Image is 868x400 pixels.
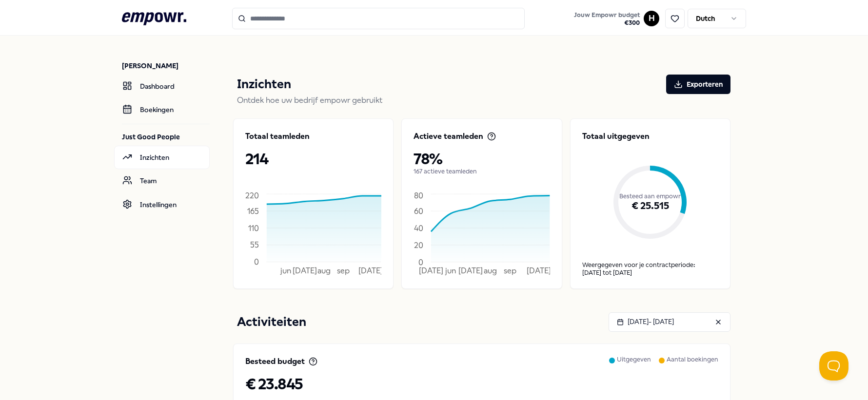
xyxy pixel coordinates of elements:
[114,193,210,216] a: Instellingen
[237,94,730,107] p: Ontdek hoe uw bedrijf empowr gebruikt
[358,266,383,275] tspan: [DATE]
[644,11,659,26] button: H
[617,316,674,327] div: [DATE] - [DATE]
[819,351,848,381] iframe: Help Scout Beacon - Open
[114,146,210,169] a: Inzichten
[582,173,718,239] div: € 25.515
[245,150,381,168] p: 214
[237,312,306,332] p: Activiteiten
[317,266,331,275] tspan: aug
[414,150,550,168] p: 78%
[114,98,210,121] a: Boekingen
[572,9,642,29] button: Jouw Empowr budget€300
[609,312,730,332] button: [DATE]- [DATE]
[232,8,525,29] input: Search for products, categories or subcategories
[250,240,259,249] tspan: 55
[245,190,259,200] tspan: 220
[414,223,423,232] tspan: 40
[247,206,259,215] tspan: 165
[114,75,210,98] a: Dashboard
[122,61,210,71] p: [PERSON_NAME]
[570,8,644,29] a: Jouw Empowr budget€300
[293,266,317,275] tspan: [DATE]
[574,11,640,19] span: Jouw Empowr budget
[114,169,210,192] a: Team
[582,154,718,239] div: Besteed aan empowr
[458,266,483,275] tspan: [DATE]
[254,257,259,267] tspan: 0
[527,266,552,275] tspan: [DATE]
[248,223,259,232] tspan: 110
[337,266,350,275] tspan: sep
[617,356,651,375] p: Uitgegeven
[280,266,291,275] tspan: jun
[445,266,456,275] tspan: jun
[122,132,210,142] p: Just Good People
[582,131,718,142] p: Totaal uitgegeven
[666,75,730,94] button: Exporteren
[667,356,718,375] p: Aantal boekingen
[582,269,718,277] div: [DATE] tot [DATE]
[574,19,640,27] span: € 300
[418,257,423,267] tspan: 0
[414,168,550,175] p: 167 actieve teamleden
[484,266,497,275] tspan: aug
[414,131,483,142] p: Actieve teamleden
[245,375,718,393] p: € 23.845
[245,131,310,142] p: Totaal teamleden
[237,75,291,94] p: Inzichten
[504,266,517,275] tspan: sep
[419,266,443,275] tspan: [DATE]
[414,240,423,249] tspan: 20
[414,190,423,200] tspan: 80
[414,206,423,215] tspan: 60
[245,356,305,367] p: Besteed budget
[582,261,718,269] p: Weergegeven voor je contractperiode:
